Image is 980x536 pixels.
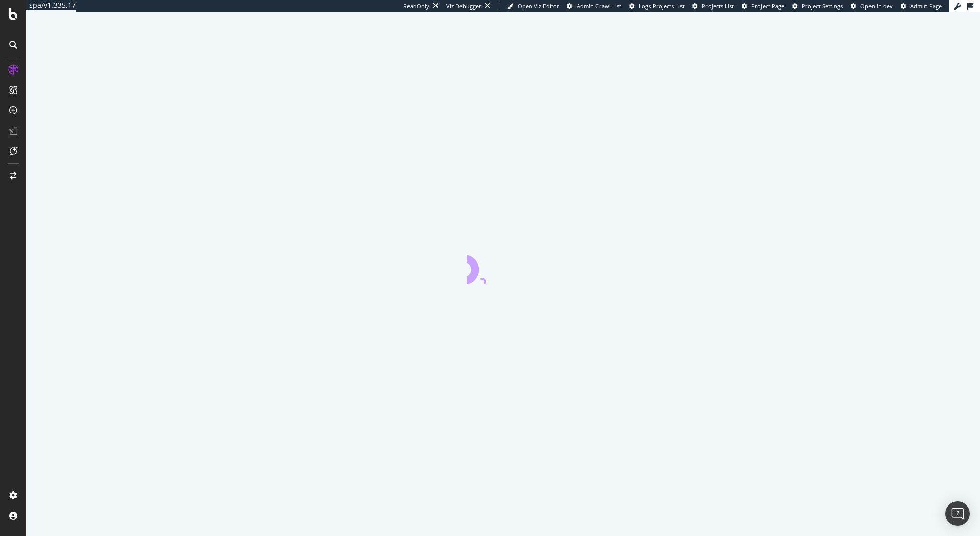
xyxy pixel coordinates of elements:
a: Project Settings [792,2,843,10]
a: Project Page [742,2,784,10]
span: Open Viz Editor [518,2,559,10]
div: animation [467,248,540,284]
a: Admin Crawl List [567,2,621,10]
a: Admin Page [901,2,942,10]
span: Admin Page [910,2,942,10]
div: Viz Debugger: [446,2,483,10]
span: Project Settings [802,2,843,10]
span: Project Page [751,2,784,10]
a: Open Viz Editor [507,2,559,10]
span: Admin Crawl List [577,2,621,10]
a: Projects List [692,2,734,10]
span: Projects List [702,2,734,10]
span: Open in dev [860,2,893,10]
a: Logs Projects List [629,2,685,10]
div: ReadOnly: [403,2,431,10]
a: Open in dev [851,2,893,10]
div: Open Intercom Messenger [945,501,970,526]
span: Logs Projects List [639,2,685,10]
